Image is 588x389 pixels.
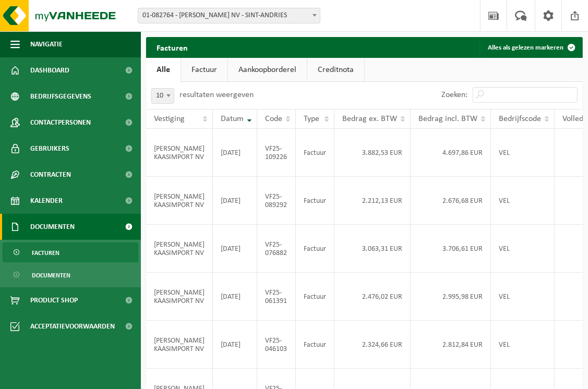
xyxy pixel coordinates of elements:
[146,177,213,225] td: [PERSON_NAME] KAASIMPORT NV
[296,129,334,177] td: Factuur
[30,287,78,313] span: Product Shop
[3,265,138,285] a: Documenten
[257,321,296,369] td: VF25-046103
[257,225,296,273] td: VF25-076882
[221,115,244,123] span: Datum
[30,162,71,188] span: Contracten
[146,273,213,321] td: [PERSON_NAME] KAASIMPORT NV
[491,225,555,273] td: VEL
[30,110,91,136] span: Contactpersonen
[138,8,320,23] span: 01-082764 - JAN DUPONT KAASIMPORT NV - SINT-ANDRIES
[342,115,397,123] span: Bedrag ex. BTW
[30,214,75,240] span: Documenten
[146,58,181,82] a: Alle
[32,265,70,285] span: Documenten
[257,129,296,177] td: VF25-109226
[146,321,213,369] td: [PERSON_NAME] KAASIMPORT NV
[491,273,555,321] td: VEL
[491,129,555,177] td: VEL
[151,88,174,104] span: 10
[146,129,213,177] td: [PERSON_NAME] KAASIMPORT NV
[152,89,174,103] span: 10
[304,115,319,123] span: Type
[30,83,91,110] span: Bedrijfsgegevens
[307,58,364,82] a: Creditnota
[334,321,411,369] td: 2.324,66 EUR
[30,313,115,339] span: Acceptatievoorwaarden
[334,273,411,321] td: 2.476,02 EUR
[296,177,334,225] td: Factuur
[491,321,555,369] td: VEL
[257,177,296,225] td: VF25-089292
[213,129,257,177] td: [DATE]
[296,225,334,273] td: Factuur
[491,177,555,225] td: VEL
[479,37,582,58] button: Alles als gelezen markeren
[334,225,411,273] td: 3.063,31 EUR
[154,115,185,123] span: Vestiging
[3,242,138,262] a: Facturen
[146,37,198,57] h2: Facturen
[30,57,69,83] span: Dashboard
[334,129,411,177] td: 3.882,53 EUR
[181,58,227,82] a: Factuur
[296,321,334,369] td: Factuur
[411,273,491,321] td: 2.995,98 EUR
[411,177,491,225] td: 2.676,68 EUR
[334,177,411,225] td: 2.212,13 EUR
[138,8,320,23] span: 01-082764 - JAN DUPONT KAASIMPORT NV - SINT-ANDRIES
[30,188,63,214] span: Kalender
[32,243,59,263] span: Facturen
[179,91,254,99] label: resultaten weergeven
[257,273,296,321] td: VF25-061391
[441,91,467,100] label: Zoeken:
[418,115,477,123] span: Bedrag incl. BTW
[499,115,541,123] span: Bedrijfscode
[228,58,307,82] a: Aankoopborderel
[265,115,282,123] span: Code
[30,136,69,162] span: Gebruikers
[411,225,491,273] td: 3.706,61 EUR
[30,31,63,57] span: Navigatie
[146,225,213,273] td: [PERSON_NAME] KAASIMPORT NV
[296,273,334,321] td: Factuur
[411,321,491,369] td: 2.812,84 EUR
[213,273,257,321] td: [DATE]
[213,321,257,369] td: [DATE]
[411,129,491,177] td: 4.697,86 EUR
[213,225,257,273] td: [DATE]
[213,177,257,225] td: [DATE]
